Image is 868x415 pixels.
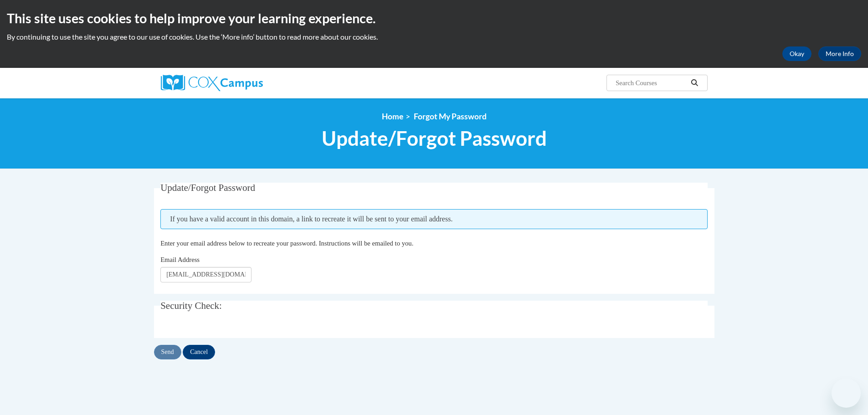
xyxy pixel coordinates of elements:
iframe: Button to launch messaging window [832,379,861,408]
span: Security Check: [160,300,222,311]
button: Search [688,77,701,88]
input: Search Courses [615,77,688,88]
span: Forgot My Password [414,112,487,121]
span: Update/Forgot Password [160,182,255,193]
span: If you have a valid account in this domain, a link to recreate it will be sent to your email addr... [160,209,708,229]
h2: This site uses cookies to help improve your learning experience. [7,9,861,27]
input: Email [160,267,252,282]
a: Home [382,112,403,121]
button: Okay [782,46,812,61]
img: Cox Campus [161,75,263,91]
span: Update/Forgot Password [322,126,547,150]
span: Email Address [160,256,200,263]
span: Enter your email address below to recreate your password. Instructions will be emailed to you. [160,240,413,247]
input: Cancel [183,345,215,359]
a: More Info [818,46,861,61]
p: By continuing to use the site you agree to our use of cookies. Use the ‘More info’ button to read... [7,32,861,42]
a: Cox Campus [161,75,334,91]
